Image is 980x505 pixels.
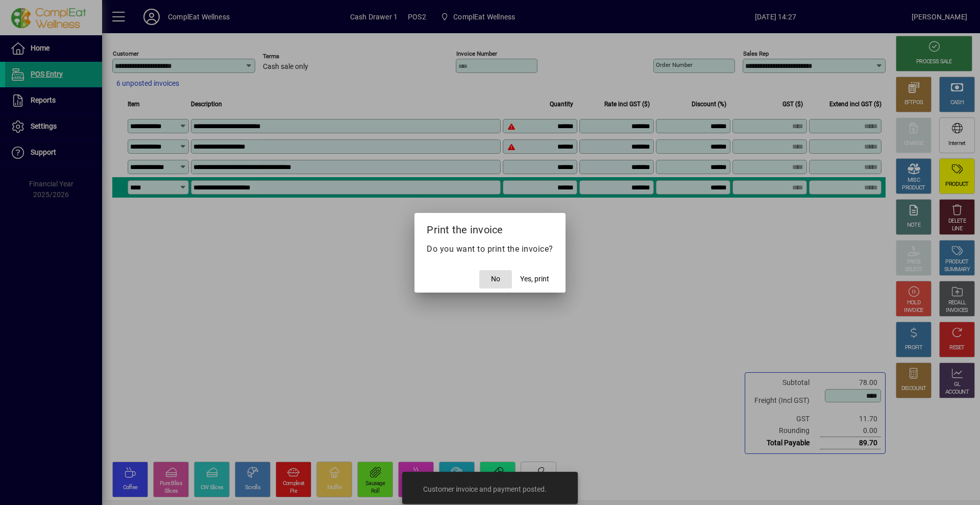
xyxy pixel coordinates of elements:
[520,274,549,284] span: Yes, print
[427,243,553,255] p: Do you want to print the invoice?
[479,270,512,288] button: No
[414,213,566,243] h2: Print the invoice
[491,274,500,284] span: No
[516,270,553,288] button: Yes, print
